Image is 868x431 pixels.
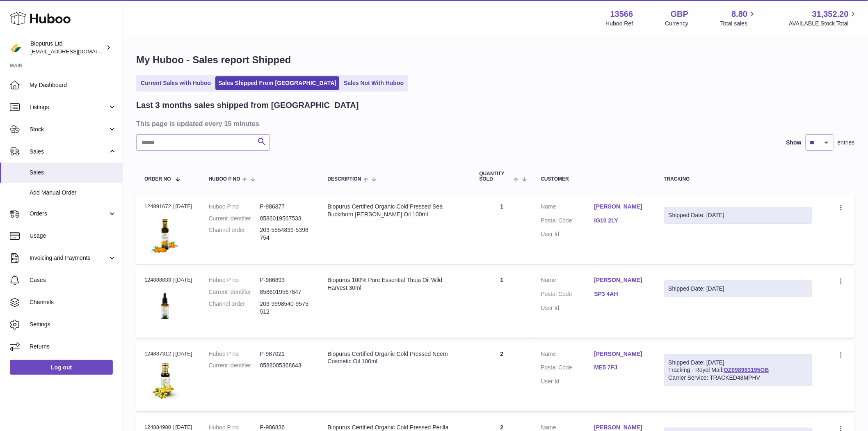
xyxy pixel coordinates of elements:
a: Sales Shipped From [GEOGRAPHIC_DATA] [215,76,339,90]
dd: P-987021 [260,350,311,358]
h2: Last 3 months sales shipped from [GEOGRAPHIC_DATA] [136,100,359,111]
label: Show [786,139,802,147]
div: Biopurus Ltd [30,40,104,55]
span: Huboo P no [209,177,240,182]
dt: Channel order [209,300,260,316]
div: Customer [541,177,648,182]
a: 31,352.20 AVAILABLE Stock Total [789,9,858,28]
div: 124884980 | [DATE] [144,424,192,431]
h3: This page is updated every 15 minutes [136,119,853,128]
a: SP3 4AH [594,290,648,298]
img: internalAdmin-13566@internal.huboo.com [10,41,22,54]
span: Returns [30,343,116,351]
a: Sales Not With Huboo [341,76,407,90]
div: 124888833 | [DATE] [144,276,192,284]
dd: 203-5554839-5398754 [260,226,311,242]
dt: Postal Code [541,217,594,227]
span: Sales [30,169,116,177]
dd: 203-9998540-9575512 [260,300,311,316]
a: Log out [10,360,113,375]
img: 135661717145575.jpg [144,287,185,328]
a: Current Sales with Huboo [138,76,214,90]
div: Currency [665,20,689,28]
span: Invoicing and Payments [30,254,108,262]
div: Biopurus 100% Pure Essential Thuja Oil Wild Harvest 30ml [328,276,463,292]
dt: Huboo P no [209,350,260,358]
h1: My Huboo - Sales report Shipped [136,53,855,66]
span: entries [838,139,855,147]
span: Usage [30,232,116,240]
span: Add Manual Order [30,189,116,197]
dd: P-986893 [260,276,311,284]
div: 124887312 | [DATE] [144,350,192,358]
dt: Current identifier [209,362,260,369]
span: Settings [30,321,116,328]
dt: Postal Code [541,364,594,374]
td: 2 [471,342,533,411]
a: [PERSON_NAME] [594,276,648,284]
span: AVAILABLE Stock Total [789,20,858,28]
dt: Channel order [209,226,260,242]
span: Description [328,177,361,182]
dd: P-986877 [260,203,311,211]
dd: 8588005368643 [260,362,311,369]
dt: Name [541,203,594,213]
td: 1 [471,195,533,264]
div: Shipped Date: [DATE] [669,211,808,219]
dd: 8586019567533 [260,215,311,222]
td: 1 [471,268,533,337]
div: Biopurus Certified Organic Cold Pressed Neem Cosmetic Oil 100ml [328,350,463,366]
dt: Huboo P no [209,203,260,211]
strong: 13566 [610,9,633,20]
div: Shipped Date: [DATE] [669,285,808,293]
dt: Huboo P no [209,276,260,284]
dt: User Id [541,304,594,312]
span: Stock [30,126,108,133]
img: 135661717146307.jpeg [144,213,185,254]
dt: Name [541,350,594,360]
span: Cases [30,276,116,284]
span: [EMAIL_ADDRESS][DOMAIN_NAME] [30,48,121,55]
span: 31,352.20 [812,9,849,20]
span: Orders [30,210,108,218]
div: Shipped Date: [DATE] [669,359,808,367]
span: Sales [30,148,108,156]
dt: Current identifier [209,288,260,296]
dd: 8586019567847 [260,288,311,296]
div: Biopurus Certified Organic Cold Pressed Sea Buckthorn [PERSON_NAME] Oil 100ml [328,203,463,218]
span: Order No [144,177,171,182]
a: [PERSON_NAME] [594,203,648,211]
img: 135661716982710.jpg [144,360,185,401]
span: Quantity Sold [480,171,512,182]
a: ME5 7FJ [594,364,648,371]
span: Channels [30,298,116,306]
dt: User Id [541,378,594,385]
div: Carrier Service: TRACKED48MPHV [669,374,808,382]
a: IG10 2LY [594,217,648,225]
div: Tracking - Royal Mail: [664,354,813,387]
div: Huboo Ref [606,20,633,28]
dt: Current identifier [209,215,260,222]
strong: GBP [671,9,688,20]
a: 8.80 Total sales [720,9,757,28]
dt: Postal Code [541,290,594,300]
span: 8.80 [732,9,748,20]
span: My Dashboard [30,81,116,89]
div: 124891672 | [DATE] [144,203,192,210]
span: Listings [30,103,108,111]
span: Total sales [720,20,757,28]
dt: User Id [541,230,594,238]
div: Tracking [664,177,813,182]
a: OZ098983195GB [724,367,769,373]
dt: Name [541,276,594,286]
a: [PERSON_NAME] [594,350,648,358]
